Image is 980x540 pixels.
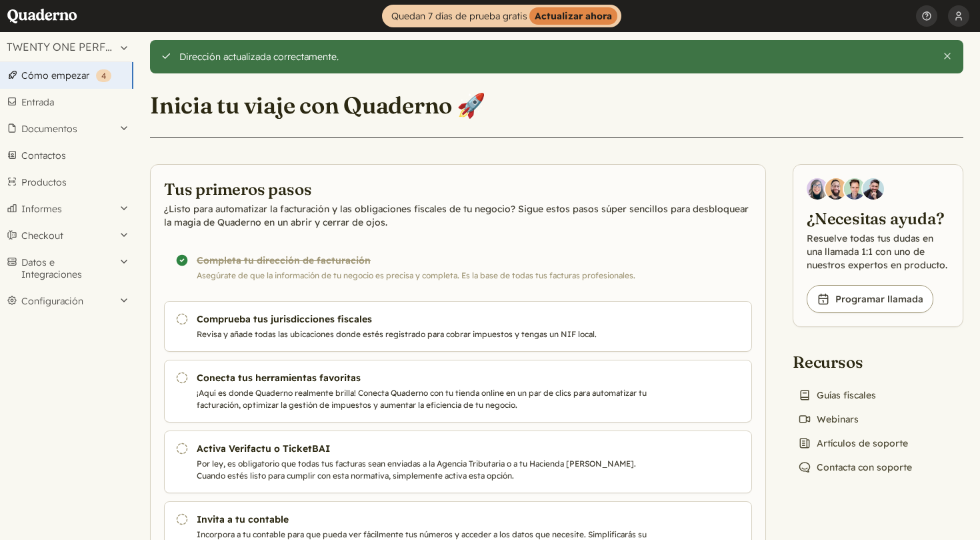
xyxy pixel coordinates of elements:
img: Jairo Fumero, Account Executive at Quaderno [825,178,847,200]
img: Ivo Oltmans, Business Developer at Quaderno [844,178,865,200]
h1: Inicia tu viaje con Quaderno 🚀 [150,91,485,120]
h2: Tus primeros pasos [164,178,752,200]
p: Por ley, es obligatorio que todas tus facturas sean enviadas a la Agencia Tributaria o a tu Hacie... [197,458,651,482]
a: Webinars [793,410,864,429]
h2: Recursos [793,351,917,372]
h3: Activa Verifactu o TicketBAI [197,442,651,455]
img: Diana Carrasco, Account Executive at Quaderno [807,178,828,200]
a: Conecta tus herramientas favoritas ¡Aquí es donde Quaderno realmente brilla! Conecta Quaderno con... [164,360,752,423]
strong: Actualizar ahora [529,7,617,25]
p: ¿Listo para automatizar la facturación y las obligaciones fiscales de tu negocio? Sigue estos pas... [164,202,752,229]
a: Activa Verifactu o TicketBAI Por ley, es obligatorio que todas tus facturas sean enviadas a la Ag... [164,431,752,493]
h3: Comprueba tus jurisdicciones fiscales [197,312,651,326]
h2: ¿Necesitas ayuda? [807,208,949,229]
a: Guías fiscales [793,386,881,404]
h3: Conecta tus herramientas favoritas [197,371,651,384]
a: Artículos de soporte [793,434,913,453]
span: 4 [101,71,106,81]
a: Programar llamada [807,285,933,313]
button: Cierra esta alerta [942,51,953,61]
p: ¡Aquí es donde Quaderno realmente brilla! Conecta Quaderno con tu tienda online en un par de clic... [197,387,651,411]
div: Dirección actualizada correctamente. [179,51,932,63]
p: Resuelve todas tus dudas en una llamada 1:1 con uno de nuestros expertos en producto. [807,232,949,272]
p: Revisa y añade todas las ubicaciones donde estés registrado para cobrar impuestos y tengas un NIF... [197,328,651,340]
img: Javier Rubio, DevRel at Quaderno [863,178,884,200]
a: Contacta con soporte [793,458,917,477]
a: Quedan 7 días de prueba gratisActualizar ahora [382,5,621,27]
a: Comprueba tus jurisdicciones fiscales Revisa y añade todas las ubicaciones donde estés registrado... [164,301,752,352]
h3: Invita a tu contable [197,513,651,526]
